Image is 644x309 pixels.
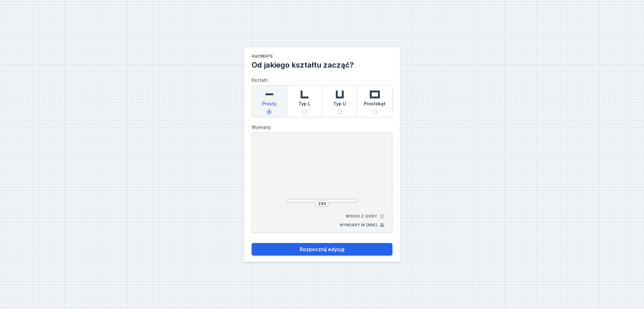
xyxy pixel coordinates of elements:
span: Prosty [262,101,276,109]
img: straight.svg [263,88,275,101]
h2: Od jakiego kształtu zacząć? [252,60,392,70]
input: Prosty [267,109,272,114]
h1: AQcreate [252,54,392,60]
img: u-shaped.svg [333,88,346,101]
input: Prostokąt [372,109,377,114]
img: l-shaped.svg [298,88,311,101]
span: Prostokąt [364,101,386,109]
label: Wymiary: [252,122,392,132]
input: Typ L [302,109,307,114]
label: Kształt: [252,75,392,117]
button: Rozpocznij edycję [252,243,392,256]
span: Typ U [333,101,346,109]
img: rectangle.svg [369,88,381,101]
input: Typ U [337,109,342,114]
input: Wymiar [mm] [317,201,327,206]
span: Typ L [298,101,310,109]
